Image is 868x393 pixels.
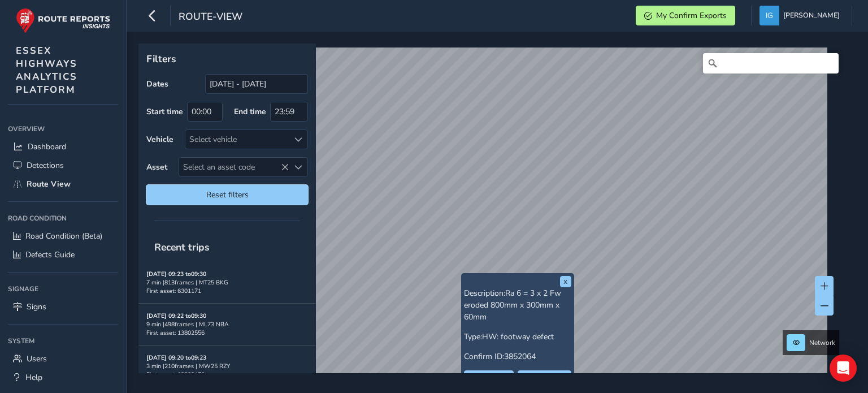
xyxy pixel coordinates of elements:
[146,320,308,329] div: 9 min | 498 frames | ML73 NBA
[25,372,42,383] span: Help
[146,232,218,262] span: Recent trips
[146,278,308,287] div: 7 min | 813 frames | MT25 BKG
[146,106,183,117] label: Start time
[146,287,201,295] span: First asset: 6301171
[8,120,118,137] div: Overview
[146,353,206,362] strong: [DATE] 09:20 to 09:23
[464,331,571,343] p: Type:
[27,353,47,364] span: Users
[8,227,118,245] a: Road Condition (Beta)
[464,351,571,362] p: Confirm ID:
[146,185,308,205] button: Reset filters
[504,351,536,362] span: 3852064
[234,106,266,117] label: End time
[146,362,308,370] div: 3 min | 210 frames | MW25 RZY
[27,160,64,171] span: Detections
[146,79,168,89] label: Dates
[636,6,735,25] button: My Confirm Exports
[464,370,514,390] button: Resolved
[560,276,571,287] button: x
[8,349,118,368] a: Users
[16,8,110,33] img: rr logo
[8,297,118,316] a: Signs
[830,355,857,382] div: Open Intercom Messenger
[703,53,839,74] input: Search
[8,245,118,264] a: Defects Guide
[179,158,289,176] span: Select an asset code
[8,156,118,175] a: Detections
[8,368,118,387] a: Help
[809,338,835,347] span: Network
[146,162,167,172] label: Asset
[656,10,727,21] span: My Confirm Exports
[155,189,300,200] span: Reset filters
[783,6,840,25] span: [PERSON_NAME]
[179,10,242,25] span: route-view
[146,370,205,379] span: First asset: 13802470
[482,331,554,342] span: HW: footway defect
[25,231,102,241] span: Road Condition (Beta)
[8,280,118,297] div: Signage
[27,301,46,312] span: Signs
[8,137,118,156] a: Dashboard
[25,249,75,260] span: Defects Guide
[8,332,118,349] div: System
[16,44,77,96] span: ESSEX HIGHWAYS ANALYTICS PLATFORM
[464,287,571,323] p: Description:
[146,270,206,278] strong: [DATE] 09:23 to 09:30
[759,6,844,25] button: [PERSON_NAME]
[759,6,779,25] img: diamond-layout
[185,130,289,149] div: Select vehicle
[8,210,118,227] div: Road Condition
[289,158,307,176] div: Select an asset code
[27,179,71,189] span: Route View
[146,329,205,337] span: First asset: 13802556
[518,370,571,390] button: Duplicated
[28,141,66,152] span: Dashboard
[142,47,827,386] canvas: Map
[464,288,561,322] span: Ra 6 = 3 x 2 Fw eroded 800mm x 300mm x 60mm
[146,312,206,320] strong: [DATE] 09:22 to 09:30
[8,175,118,193] a: Route View
[146,134,173,145] label: Vehicle
[146,51,308,66] p: Filters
